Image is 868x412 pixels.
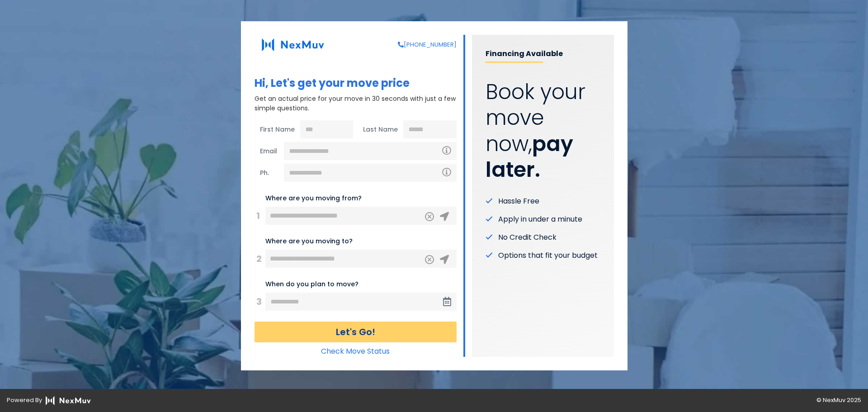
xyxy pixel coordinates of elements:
span: Apply in under a minute [498,214,582,225]
img: NexMuv [255,35,331,55]
button: Let's Go! [255,322,457,342]
p: Book your move now, [486,79,600,183]
span: Options that fit your budget [498,250,598,261]
span: First Name [255,120,300,138]
span: No Credit Check [498,232,557,243]
a: Check Move Status [321,346,390,356]
label: Where are you moving to? [265,237,353,246]
input: 456 Elm St, City, ST ZIP [265,250,439,268]
a: [PHONE_NUMBER] [398,40,457,49]
label: When do you plan to move? [265,279,359,289]
strong: pay later. [486,129,573,185]
label: Where are you moving from? [265,194,362,203]
span: Last Name [358,120,403,138]
span: Ph. [255,164,284,182]
div: © NexMuv 2025 [434,396,868,405]
button: Clear [425,212,434,221]
span: Hassle Free [498,196,539,207]
p: Financing Available [486,48,600,63]
h1: Hi, Let's get your move price [255,77,457,90]
span: Email [255,142,284,160]
p: Get an actual price for your move in 30 seconds with just a few simple questions. [255,94,457,113]
button: Clear [425,255,434,264]
input: 123 Main St, City, ST ZIP [265,207,439,225]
